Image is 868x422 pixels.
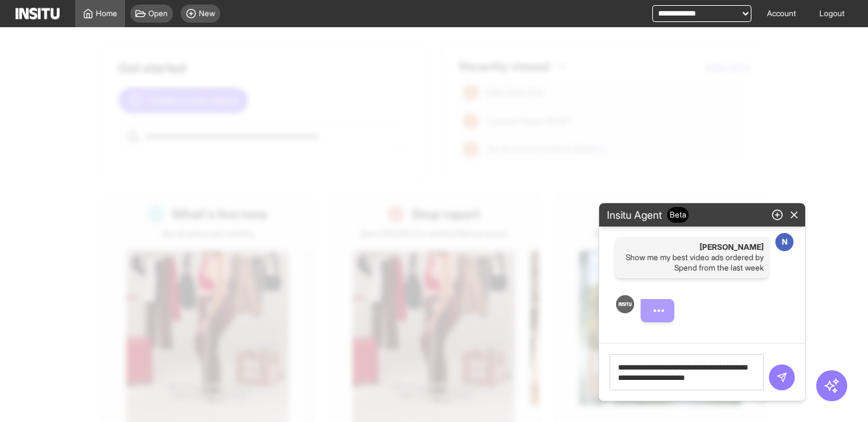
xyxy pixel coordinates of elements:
span: New [199,8,215,19]
p: Show me my best video ads ordered by Spend from the last week [620,252,764,273]
span: Home [96,8,117,19]
span: [PERSON_NAME] [620,242,764,252]
span: typing dots [654,309,664,312]
h2: Insitu Agent [602,207,694,223]
img: Logo [16,8,60,19]
span: Beta [667,207,689,223]
p: N [782,237,788,247]
img: Logo [619,302,632,305]
span: Open [148,8,168,19]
